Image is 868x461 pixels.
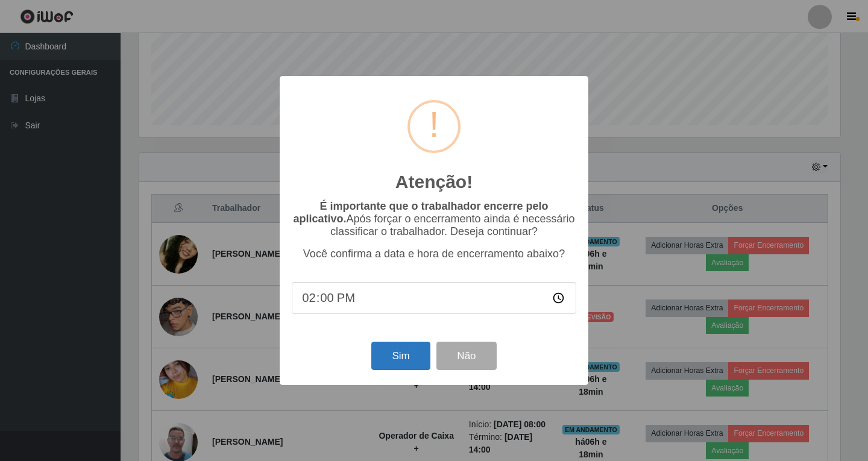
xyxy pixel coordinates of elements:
[395,171,473,193] h2: Atenção!
[292,200,576,238] p: Após forçar o encerramento ainda é necessário classificar o trabalhador. Deseja continuar?
[293,200,548,225] b: É importante que o trabalhador encerre pelo aplicativo.
[371,342,430,370] button: Sim
[436,342,496,370] button: Não
[292,248,576,260] p: Você confirma a data e hora de encerramento abaixo?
